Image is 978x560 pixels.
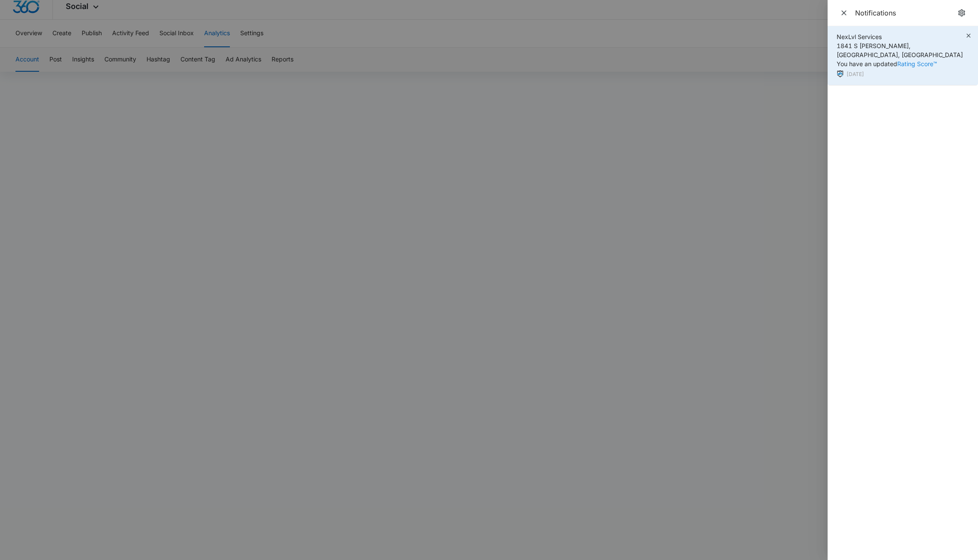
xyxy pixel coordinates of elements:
span: NexLvl Services 1841 S [PERSON_NAME], [GEOGRAPHIC_DATA], [GEOGRAPHIC_DATA] You have an updated [837,33,963,67]
button: Close [838,7,850,19]
div: [DATE] [837,70,965,79]
div: Notifications [855,8,956,18]
a: notifications.title [956,7,968,19]
a: Rating Score™ [897,60,937,67]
